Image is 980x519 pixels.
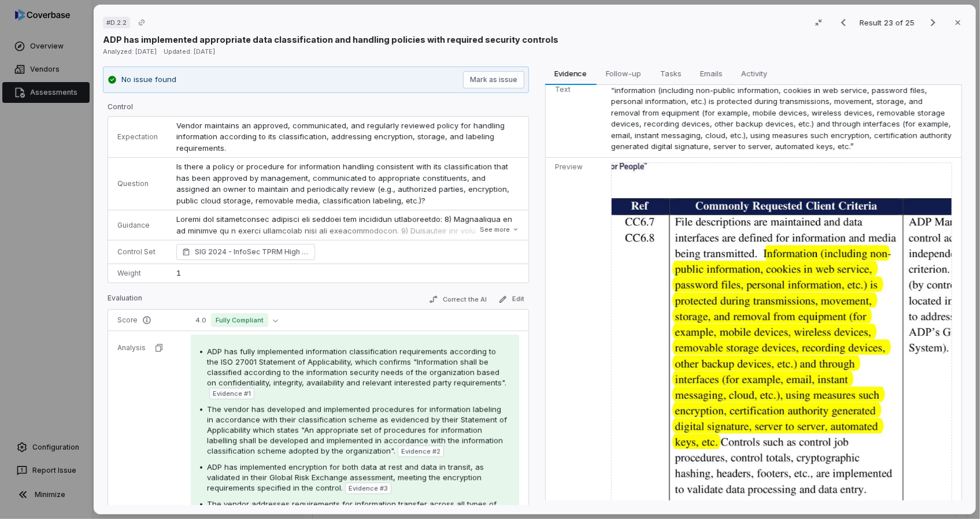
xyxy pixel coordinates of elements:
span: Activity [736,66,771,81]
span: ADP has fully implemented information classification requirements according to the ISO 27001 Stat... [207,347,506,387]
p: Question [117,179,158,188]
p: Expectation [117,132,158,142]
button: Edit [493,292,528,306]
span: Evidence # 2 [401,447,441,456]
span: Evidence [550,66,591,81]
span: Is there a policy or procedure for information handling consistent with its classification that h... [176,162,512,205]
button: Next result [921,16,944,29]
p: Control Set [117,247,158,257]
p: Weight [117,269,158,278]
span: ADP has implemented encryption for both data at rest and data in transit, as validated in their G... [207,462,484,492]
button: 4.0Fully Compliant [191,313,283,327]
span: Tasks [655,66,686,81]
p: Guidance [117,221,158,230]
p: Analysis [117,343,146,353]
span: Fully Compliant [211,313,268,327]
span: 1 [176,268,181,277]
span: Analyzed: [DATE] [103,47,157,55]
span: # D.2.2 [106,18,127,27]
p: Result 23 of 25 [859,16,916,29]
p: Control [108,102,529,116]
span: The vendor has developed and implemented procedures for information labeling in accordance with t... [207,405,507,455]
span: Follow-up [601,66,646,81]
span: Evidence # 1 [213,389,251,398]
p: Evaluation [108,294,142,307]
td: Text [545,80,606,157]
span: The vendor addresses requirements for information transfer across all types of facilities, meetin... [207,499,509,519]
span: SIG 2024 - InfoSec TPRM High Framework [195,246,309,258]
span: Emails [695,66,727,81]
span: Evidence # 3 [349,484,388,493]
span: Vendor maintains an approved, communicated, and regularly reviewed policy for handling informatio... [176,121,507,153]
span: Updated: [DATE] [164,47,215,55]
p: Score [117,316,172,325]
button: Copy link [131,12,152,33]
button: Previous result [831,16,855,29]
button: See more [476,219,522,240]
button: Correct the AI [424,292,491,306]
p: Loremi dol sitametconsec adipisci eli seddoei tem incididun utlaboreetdo: 8) Magnaaliqua en ad mi... [176,214,519,394]
button: Mark as issue [463,71,524,88]
span: “information (including non-public information, cookies in web service, password files, personal ... [611,86,952,151]
p: No issue found [121,74,176,86]
p: ADP has implemented appropriate data classification and handling policies with required security ... [103,34,559,46]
